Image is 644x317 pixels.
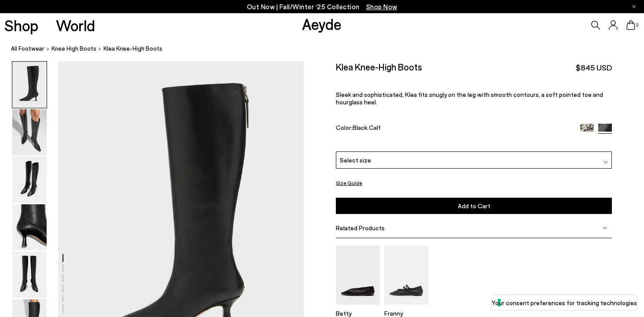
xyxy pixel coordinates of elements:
img: Klea Knee-High Boots - Image 1 [12,62,47,108]
a: knee high boots [52,44,96,53]
img: Klea Knee-High Boots - Image 3 [12,157,47,203]
span: Klea Knee-High Boots [103,44,162,53]
span: knee high boots [52,45,96,52]
a: Aeyde [302,15,342,33]
span: 0 [635,23,640,28]
nav: breadcrumb [11,37,644,61]
p: Sleek and sophisticated, Klea fits snugly on the leg with smooth contours, a soft pointed toe and... [336,91,612,106]
a: World [56,18,95,33]
label: Your consent preferences for tracking technologies [492,298,637,307]
div: Color: [336,124,571,134]
img: Betty Square-Toe Ballet Flats [336,246,380,304]
a: Franny Double-Strap Flats Franny [384,298,428,317]
p: Betty [336,309,380,317]
p: Franny [384,309,428,317]
span: Add to Cart [458,202,490,210]
a: Shop [4,18,38,33]
button: Size Guide [336,177,362,188]
img: svg%3E [604,159,608,164]
span: Related Products [336,224,385,232]
h2: Klea Knee-High Boots [336,61,422,72]
span: $845 USD [576,62,612,73]
span: Select size [340,155,371,165]
button: Add to Cart [336,198,612,214]
img: svg%3E [603,226,607,230]
img: Klea Knee-High Boots - Image 5 [12,252,47,298]
a: Betty Square-Toe Ballet Flats Betty [336,298,380,317]
img: Klea Knee-High Boots - Image 2 [12,109,47,155]
span: Navigate to /collections/new-in [366,3,397,11]
img: Franny Double-Strap Flats [384,246,428,304]
p: Out Now | Fall/Winter ‘25 Collection [247,1,397,12]
a: 0 [626,20,635,30]
button: Your consent preferences for tracking technologies [492,295,637,310]
span: Black Calf [353,124,381,131]
a: All Footwear [11,44,44,53]
img: Klea Knee-High Boots - Image 4 [12,204,47,251]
